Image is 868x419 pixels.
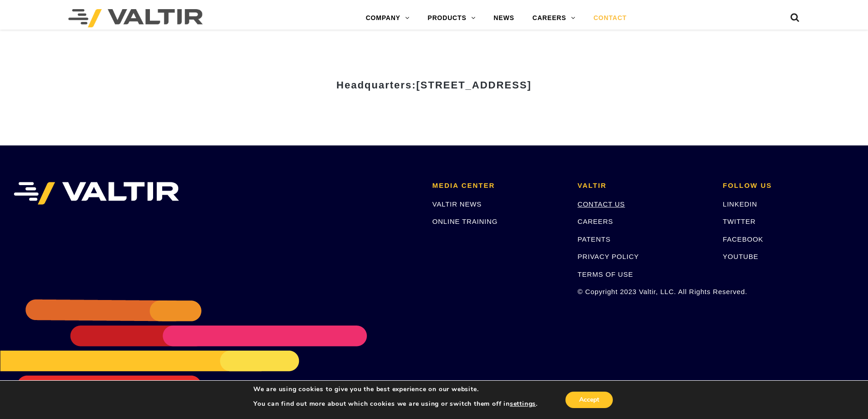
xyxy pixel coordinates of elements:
strong: Headquarters: [336,79,531,91]
span: [STREET_ADDRESS] [416,79,531,91]
p: We are using cookies to give you the best experience on our website. [253,385,538,393]
a: LINKEDIN [723,200,757,208]
a: YOUTUBE [723,253,758,260]
button: settings [510,400,536,408]
a: CONTACT US [578,200,625,208]
p: You can find out more about which cookies we are using or switch them off in . [253,400,538,408]
a: VALTIR NEWS [432,200,482,208]
a: COMPANY [357,9,419,27]
a: CAREERS [578,217,613,225]
a: PATENTS [578,235,611,243]
a: NEWS [484,9,523,27]
img: Valtir [68,9,203,27]
h2: MEDIA CENTER [432,182,564,190]
h2: FOLLOW US [723,182,854,190]
a: FACEBOOK [723,235,763,243]
a: PRIVACY POLICY [578,253,639,260]
h2: VALTIR [578,182,709,190]
a: CONTACT [584,9,636,27]
a: ONLINE TRAINING [432,217,498,225]
a: CAREERS [524,9,585,27]
p: © Copyright 2023 Valtir, LLC. All Rights Reserved. [578,286,709,297]
a: TERMS OF USE [578,270,633,278]
a: PRODUCTS [419,9,485,27]
img: VALTIR [14,182,179,205]
a: TWITTER [723,217,755,225]
button: Accept [565,392,613,408]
